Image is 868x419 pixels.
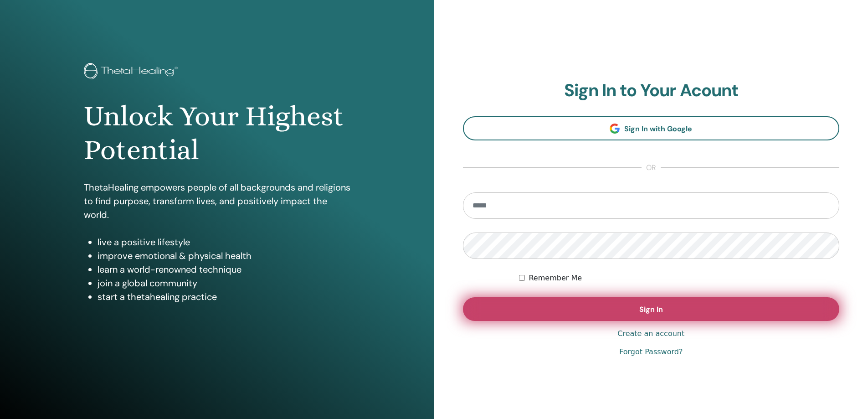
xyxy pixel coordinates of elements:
a: Forgot Password? [619,347,683,357]
h1: Unlock Your Highest Potential [84,99,350,167]
span: or [642,162,661,173]
div: Keep me authenticated indefinitely or until I manually logout [519,273,839,284]
li: start a thetahealing practice [98,290,350,304]
a: Create an account [617,328,684,339]
label: Remember Me [529,273,582,284]
p: ThetaHealing empowers people of all backgrounds and religions to find purpose, transform lives, a... [84,181,350,222]
button: Sign In [463,297,840,321]
li: join a global community [98,276,350,290]
a: Sign In with Google [463,116,840,140]
li: improve emotional & physical health [98,249,350,263]
h2: Sign In to Your Acount [463,80,840,101]
span: Sign In [639,305,663,314]
li: live a positive lifestyle [98,235,350,249]
li: learn a world-renowned technique [98,263,350,276]
span: Sign In with Google [624,124,692,134]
